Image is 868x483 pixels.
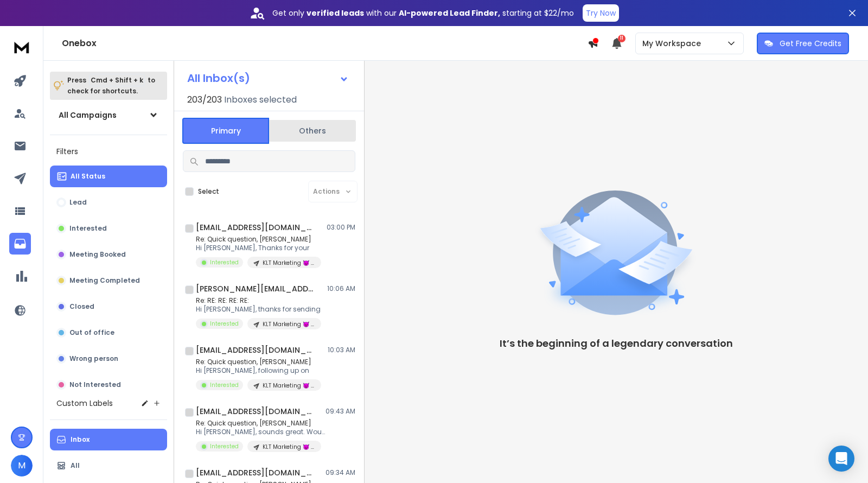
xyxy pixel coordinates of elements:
[50,374,167,396] button: Not Interested
[196,428,326,436] p: Hi [PERSON_NAME], sounds great. Would
[196,235,321,244] p: Re: Quick question, [PERSON_NAME]
[50,270,167,291] button: Meeting Completed
[583,4,619,22] button: Try Now
[325,407,355,416] p: 09:43 AM
[196,467,315,478] h1: [EMAIL_ADDRESS][DOMAIN_NAME]
[187,93,222,106] span: 203 / 203
[11,455,33,476] button: M
[263,320,315,328] p: KLT Marketing 😈 | campaign 130825
[69,328,114,337] p: Out of office
[50,104,167,126] button: All Campaigns
[327,284,355,293] p: 10:06 AM
[263,259,315,267] p: KLT Marketing 😈 | campaign 2 real data 150825
[50,322,167,344] button: Out of office
[618,35,626,42] span: 11
[210,320,239,328] p: Interested
[59,110,117,120] h1: All Campaigns
[69,276,140,285] p: Meeting Completed
[399,8,500,18] strong: AI-powered Lead Finder,
[71,172,105,181] p: All Status
[178,67,358,89] button: All Inbox(s)
[327,223,355,232] p: 03:00 PM
[50,192,167,213] button: Lead
[196,345,315,355] h1: [EMAIL_ADDRESS][DOMAIN_NAME]
[196,222,315,233] h1: [EMAIL_ADDRESS][DOMAIN_NAME]
[272,8,574,18] p: Get only with our starting at $22/mo
[586,8,616,18] p: Try Now
[50,455,167,476] button: All
[780,38,841,49] p: Get Free Credits
[210,381,239,389] p: Interested
[196,366,321,375] p: Hi [PERSON_NAME], following up on
[263,382,315,390] p: KLT Marketing 😈 | campaign 130825
[50,296,167,317] button: Closed
[196,358,321,366] p: Re: Quick question, [PERSON_NAME]
[182,118,269,144] button: Primary
[69,224,107,233] p: Interested
[263,443,315,451] p: KLT Marketing 😈 | campaign 2 real data 150825
[50,348,167,370] button: Wrong person
[269,119,356,143] button: Others
[69,198,87,207] p: Lead
[69,302,94,311] p: Closed
[828,446,854,472] div: Open Intercom Messenger
[196,406,315,417] h1: [EMAIL_ADDRESS][DOMAIN_NAME]
[62,37,588,50] h1: Onebox
[224,93,297,106] h3: Inboxes selected
[11,37,33,57] img: logo
[196,283,315,294] h1: [PERSON_NAME][EMAIL_ADDRESS][DOMAIN_NAME]
[50,144,167,159] h3: Filters
[196,296,321,305] p: Re: RE: RE: RE: RE:
[56,398,113,409] h3: Custom Labels
[50,218,167,239] button: Interested
[187,73,250,84] h1: All Inbox(s)
[69,380,121,389] p: Not Interested
[50,166,167,187] button: All Status
[210,442,239,450] p: Interested
[307,8,364,18] strong: verified leads
[50,244,167,265] button: Meeting Booked
[642,38,705,49] p: My Workspace
[196,244,321,252] p: Hi [PERSON_NAME], Thanks for your
[71,435,90,444] p: Inbox
[69,354,118,363] p: Wrong person
[69,250,126,259] p: Meeting Booked
[500,336,733,351] p: It’s the beginning of a legendary conversation
[196,305,321,314] p: Hi [PERSON_NAME], thanks for sending
[67,75,155,97] p: Press to check for shortcuts.
[757,33,849,54] button: Get Free Credits
[89,74,145,86] span: Cmd + Shift + k
[196,419,326,428] p: Re: Quick question, [PERSON_NAME]
[328,346,355,354] p: 10:03 AM
[71,461,80,470] p: All
[50,429,167,450] button: Inbox
[210,258,239,266] p: Interested
[198,187,219,196] label: Select
[325,468,355,477] p: 09:34 AM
